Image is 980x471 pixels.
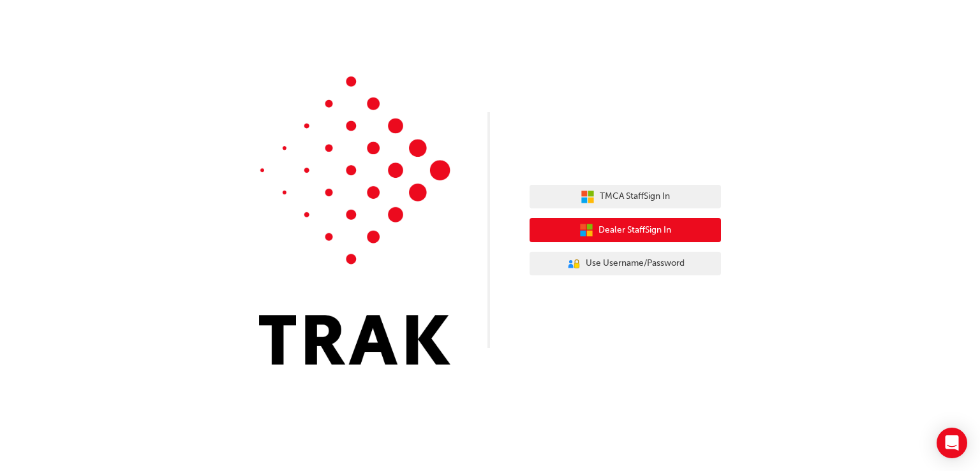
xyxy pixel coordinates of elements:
[937,428,967,458] div: Open Intercom Messenger
[600,189,670,204] span: TMCA Staff Sign In
[586,256,685,271] span: Use Username/Password
[530,218,721,242] button: Dealer StaffSign In
[530,185,721,209] button: TMCA StaffSign In
[530,252,721,276] button: Use Username/Password
[598,223,671,238] span: Dealer Staff Sign In
[259,76,450,365] img: Trak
